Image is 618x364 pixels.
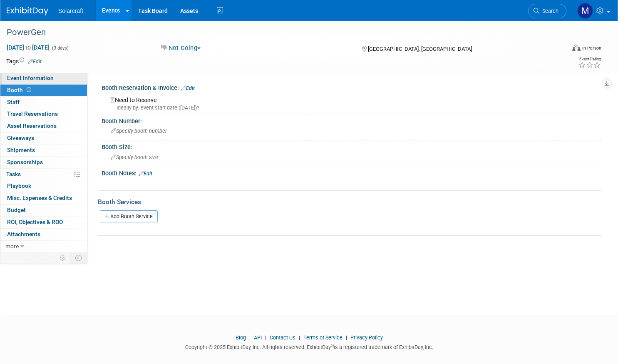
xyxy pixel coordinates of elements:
[111,154,158,160] span: Specify booth size
[25,87,33,93] span: Booth not reserved yet
[0,120,87,132] a: Asset Reservations
[236,334,246,341] a: Blog
[7,110,58,117] span: Travel Reservations
[7,159,43,165] span: Sponsorships
[513,43,601,56] div: Event Format
[108,94,595,112] div: Need to Reserve
[7,207,26,213] span: Budget
[58,7,83,14] span: Solarcraft
[572,45,581,51] img: Format-Inperson.png
[100,210,158,222] a: Add Booth Service
[6,44,50,51] span: [DATE] [DATE]
[7,75,54,81] span: Event Information
[0,217,87,228] a: ROI, Objectives & ROO
[254,334,262,341] a: API
[331,344,334,348] sup: ®
[0,132,87,144] a: Giveaways
[102,167,601,178] div: Booth Notes:
[24,44,32,51] span: to
[70,252,87,263] td: Toggle Event Tabs
[56,252,70,263] td: Personalize Event Tab Strip
[0,229,87,240] a: Attachments
[102,141,601,151] div: Booth Size:
[102,115,601,125] div: Booth Number:
[577,3,593,19] img: Madison Fichtner
[7,182,31,189] span: Playbook
[0,145,87,156] a: Shipments
[7,87,33,93] span: Booth
[139,171,152,177] a: Edit
[7,219,63,225] span: ROI, Objectives & ROO
[7,147,35,153] span: Shipments
[7,231,40,237] span: Attachments
[0,85,87,96] a: Booth
[303,334,343,341] a: Terms of Service
[4,25,551,40] div: PowerGen
[539,8,558,14] span: Search
[7,135,34,141] span: Giveaways
[247,334,253,341] span: |
[528,4,566,18] a: Search
[7,99,20,105] span: Staff
[578,57,601,61] div: Event Rating
[0,204,87,216] a: Budget
[297,334,302,341] span: |
[0,97,87,108] a: Staff
[0,108,87,120] a: Travel Reservations
[5,243,19,249] span: more
[28,59,42,65] a: Edit
[158,44,204,52] button: Not Going
[0,180,87,192] a: Playbook
[7,122,57,129] span: Asset Reservations
[263,334,268,341] span: |
[181,85,195,91] a: Edit
[98,197,601,207] div: Booth Services
[7,7,48,15] img: ExhibitDay
[102,82,601,92] div: Booth Reservation & Invoice:
[111,128,167,134] span: Specify booth number
[0,72,87,84] a: Event Information
[0,169,87,180] a: Tasks
[110,104,595,112] div: Ideally by: event start date ([DATE])?
[0,157,87,168] a: Sponsorships
[51,45,69,51] span: (3 days)
[0,192,87,204] a: Misc. Expenses & Credits
[368,46,472,52] span: [GEOGRAPHIC_DATA], [GEOGRAPHIC_DATA]
[344,334,349,341] span: |
[270,334,295,341] a: Contact Us
[6,171,21,177] span: Tasks
[6,57,42,65] td: Tags
[0,241,87,252] a: more
[7,194,72,201] span: Misc. Expenses & Credits
[582,45,601,51] div: In-Person
[350,334,383,341] a: Privacy Policy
